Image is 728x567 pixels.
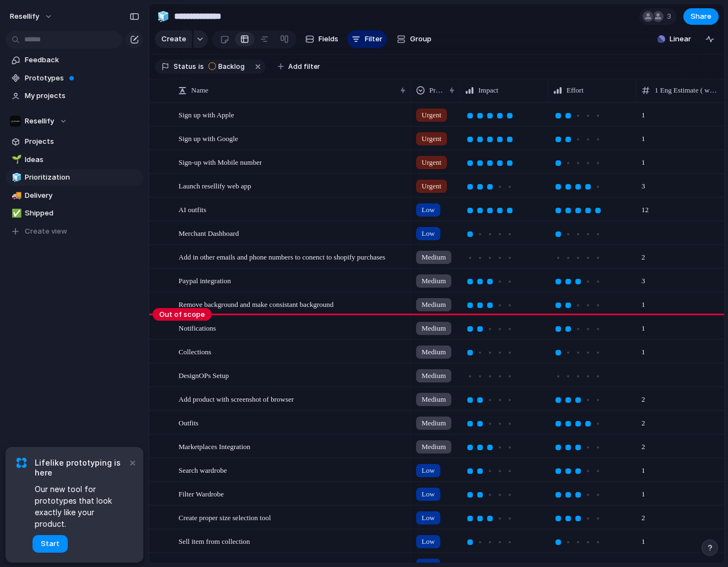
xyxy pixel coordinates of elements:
span: 2 [637,506,724,523]
a: 🚚Delivery [6,187,143,204]
span: Share [691,11,711,22]
div: ✅ [12,207,19,220]
span: Urgent [422,157,441,168]
span: Medium [422,370,446,381]
span: DesignOPs Setup [179,369,229,381]
span: Merchant Dashboard [179,226,239,239]
span: Our new tool for prototypes that look exactly like your product. [35,483,127,530]
span: Medium [422,394,446,405]
span: Medium [422,347,446,358]
span: Linear [670,34,691,45]
span: Group [410,34,432,45]
a: 🧊Prioritization [6,169,143,186]
span: Impact [478,85,498,96]
span: Projects [25,136,139,147]
span: Shipped [25,208,139,219]
a: ✅Shipped [6,205,143,222]
span: Prioritization [25,172,139,183]
span: Low [422,228,435,239]
span: Urgent [422,181,441,192]
span: Create view [25,226,67,237]
span: Medium [422,299,446,310]
span: Low [422,465,435,476]
span: Filter [365,34,382,45]
span: Low [422,204,435,215]
span: Sell item from collection [179,534,250,547]
span: Backlog [218,62,245,72]
a: Projects [6,133,143,150]
span: Create [161,34,186,45]
button: 🧊 [154,8,172,25]
span: Low [422,536,435,547]
span: Notifications [179,321,216,334]
span: Add filter [288,62,320,72]
span: Add product with screenshot of browser [179,392,294,405]
span: Sign-up with Mobile number [179,155,262,168]
span: My projects [25,90,139,101]
span: 2 [637,435,724,452]
a: Feedback [6,52,143,68]
button: ✅ [10,208,21,219]
button: Start [33,535,68,553]
button: Dismiss [126,456,139,469]
span: 1 [637,293,724,310]
button: 🧊 [10,172,21,183]
span: 3 [637,269,724,287]
span: Sign up with Apple [179,108,234,121]
span: Marketplaces Integration [179,440,250,452]
button: Create view [6,223,143,240]
span: 1 [637,151,724,168]
span: Low [422,489,435,500]
span: Urgent [422,110,441,121]
div: 🧊 [157,9,169,24]
span: Urgent [422,133,441,144]
a: 🌱Ideas [6,152,143,168]
span: Resellify [25,116,54,127]
span: Prototypes [25,73,139,84]
span: Medium [422,441,446,452]
span: Search wardrobe [179,463,227,476]
span: Effort [567,85,584,96]
span: Low [422,512,435,523]
span: Delivery [25,190,139,201]
span: 12 [637,198,724,215]
span: AI outfits [179,203,206,215]
button: 🌱 [10,154,21,165]
span: 1 [637,530,724,547]
span: Filter Wardrobe [179,487,224,500]
span: Status [174,62,196,72]
span: Ideas [25,154,139,165]
span: Out of scope [153,308,212,321]
span: Create proper size selection tool [179,511,271,523]
a: Prototypes [6,70,143,87]
span: 1 [637,127,724,144]
button: Backlog [205,61,251,73]
button: 🚚 [10,190,21,201]
span: 1 [637,104,724,121]
button: Fields [301,30,343,48]
button: Add filter [271,59,327,74]
span: 1 [637,341,724,358]
button: Group [391,30,437,48]
span: Remove background and make consistant background [179,298,333,310]
span: is [198,62,204,72]
span: 3 [667,11,675,22]
span: 3 [637,175,724,192]
span: Outfits [179,416,198,429]
button: Create [155,30,192,48]
button: Resellify [5,8,58,25]
span: Paypal integration [179,274,231,287]
a: My projects [6,88,143,104]
span: 1 [637,459,724,476]
div: 🚚 [12,189,19,202]
button: Resellify [6,113,143,129]
button: Share [683,8,719,25]
span: 1 [637,317,724,334]
span: Resellify [10,11,39,22]
span: 2 [637,412,724,429]
span: 1 Eng Estimate ( week) [655,85,719,96]
span: Medium [422,252,446,263]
